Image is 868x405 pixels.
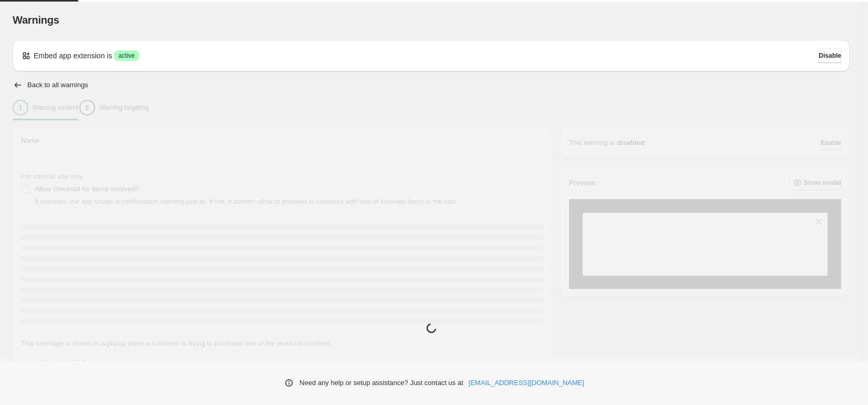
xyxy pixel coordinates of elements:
[13,14,59,26] span: Warnings
[469,378,584,388] a: [EMAIL_ADDRESS][DOMAIN_NAME]
[27,81,88,89] h2: Back to all warnings
[819,51,841,60] span: Disable
[819,48,841,63] button: Disable
[34,50,112,61] p: Embed app extension is
[118,51,135,60] span: active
